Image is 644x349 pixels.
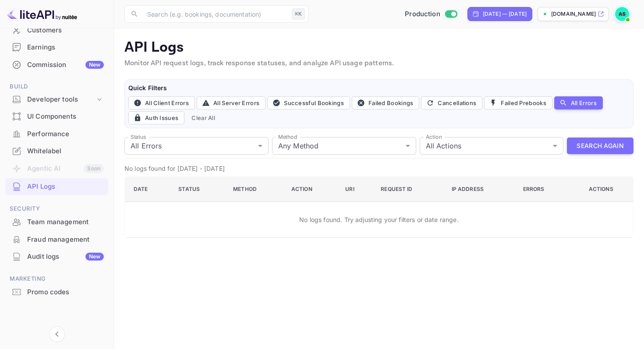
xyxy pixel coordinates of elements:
[426,133,442,141] label: Action
[516,177,571,202] th: Errors
[27,217,104,227] div: Team management
[85,61,104,69] div: New
[5,178,108,194] a: API Logs
[567,137,633,155] button: Search Again
[124,39,633,56] p: API Logs
[5,82,108,92] span: Build
[5,143,108,160] div: Whitelabel
[484,96,552,109] button: Failed Prebooks
[5,214,108,230] a: Team management
[278,133,297,141] label: Method
[5,231,108,247] a: Fraud management
[5,22,108,39] div: Customers
[27,60,104,70] div: Commission
[27,146,104,156] div: Whitelabel
[27,112,104,122] div: UI Components
[5,178,108,195] div: API Logs
[5,274,108,284] span: Marketing
[49,326,65,342] button: Collapse navigation
[128,96,195,109] button: All Client Errors
[420,137,564,155] div: All Actions
[5,56,108,73] a: CommissionNew
[5,126,108,143] div: Performance
[27,25,104,35] div: Customers
[292,8,305,20] div: ⌘K
[124,58,633,69] p: Monitor API request logs, track response statuses, and analyze API usage patterns.
[5,22,108,38] a: Customers
[483,10,527,18] div: [DATE] — [DATE]
[27,42,104,53] div: Earnings
[5,39,108,56] div: Earnings
[85,253,104,261] div: New
[27,129,104,139] div: Performance
[5,143,108,159] a: Whitelabel
[570,177,633,202] th: Actions
[124,137,269,155] div: All Errors
[27,287,104,297] div: Promo codes
[405,9,440,19] span: Production
[27,252,104,262] div: Audit logs
[5,204,108,214] span: Security
[421,96,482,109] button: Cancellations
[615,7,629,21] img: Andreas Stefanis
[27,235,104,245] div: Fraud management
[374,177,444,202] th: Request ID
[5,231,108,248] div: Fraud management
[284,177,338,202] th: Action
[5,248,108,264] a: Audit logsNew
[124,164,633,173] p: No logs found for [DATE] - [DATE]
[171,177,226,202] th: Status
[7,7,77,21] img: LiteAPI logo
[226,177,284,202] th: Method
[128,111,184,124] button: Auth Issues
[5,92,108,107] div: Developer tools
[554,96,603,109] button: All Errors
[27,95,95,105] div: Developer tools
[272,137,416,155] div: Any Method
[551,10,596,18] p: [DOMAIN_NAME]
[267,96,350,109] button: Successful Bookings
[5,284,108,301] div: Promo codes
[125,177,172,202] th: Date
[5,284,108,300] a: Promo codes
[5,248,108,265] div: Audit logsNew
[338,177,374,202] th: URI
[134,208,624,231] p: No logs found. Try adjusting your filters or date range.
[197,96,265,109] button: All Server Errors
[131,133,146,141] label: Status
[5,108,108,124] a: UI Components
[401,9,460,19] div: Switch to Sandbox mode
[5,39,108,55] a: Earnings
[352,96,420,109] button: Failed Bookings
[5,126,108,142] a: Performance
[142,5,288,23] input: Search (e.g. bookings, documentation)
[27,182,104,192] div: API Logs
[5,214,108,231] div: Team management
[5,108,108,125] div: UI Components
[445,177,516,202] th: IP Address
[128,83,630,93] h6: Quick Filters
[5,56,108,74] div: CommissionNew
[188,111,219,124] button: Clear All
